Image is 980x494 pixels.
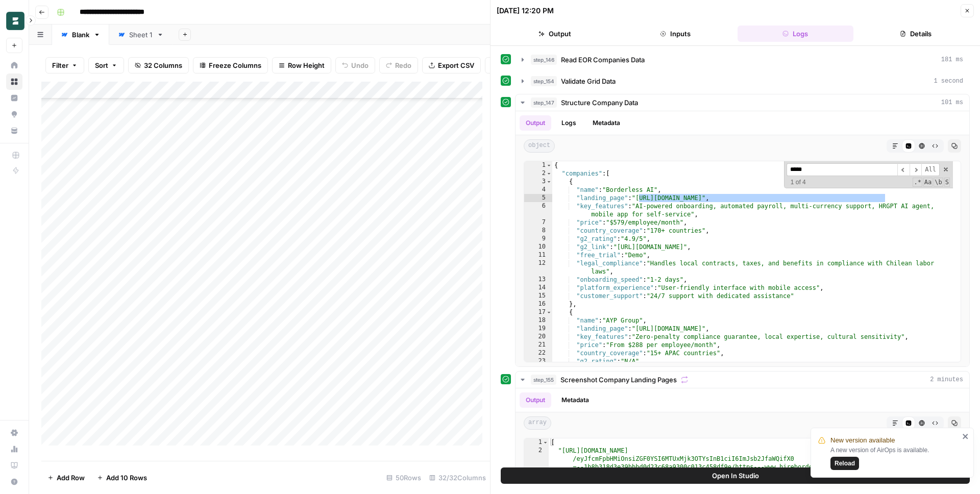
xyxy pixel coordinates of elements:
button: 101 ms [516,94,969,111]
button: Metadata [555,392,595,408]
button: Workspace: Borderless [6,8,22,34]
div: 101 ms [516,111,969,366]
img: Borderless Logo [6,12,24,30]
span: Toggle code folding, rows 1 through 11 [543,438,548,447]
button: Undo [335,57,375,73]
span: Redo [395,60,411,70]
div: A new version of AirOps is available. [830,446,959,470]
span: 32 Columns [144,60,182,70]
span: Row Height [288,60,325,70]
span: ​ [910,163,922,176]
span: Screenshot Company Landing Pages [560,375,677,385]
button: Add 10 Rows [91,470,153,486]
span: Undo [351,60,369,70]
a: Insights [6,90,22,106]
a: Settings [6,425,22,441]
span: Filter [52,60,68,70]
span: CaseSensitive Search [923,178,933,187]
div: 14 [524,284,552,292]
span: Read EOR Companies Data [561,55,645,65]
button: 1 second [516,73,969,89]
button: Reload [830,457,859,470]
div: 18 [524,316,552,325]
a: Usage [6,441,22,457]
button: Sort [88,57,124,73]
span: step_147 [531,97,557,108]
span: 181 ms [941,55,963,64]
div: 11 [524,251,552,259]
div: 2 [524,169,552,178]
span: step_155 [531,375,556,385]
span: step_146 [531,55,557,65]
button: Details [857,26,974,42]
span: Reload [835,459,855,468]
div: 4 [524,186,552,194]
div: 1 [524,438,549,447]
div: 3 [524,178,552,186]
div: 5 [524,194,552,202]
div: 2 [524,447,549,479]
div: 8 [524,227,552,235]
span: Whole Word Search [934,178,943,187]
div: 32/32 Columns [425,470,490,486]
span: Toggle code folding, rows 2 through 129 [546,169,552,178]
button: Output [520,115,551,131]
span: Sort [95,60,108,70]
div: 50 Rows [382,470,425,486]
button: Open In Studio [501,467,970,484]
button: 32 Columns [128,57,189,73]
button: Freeze Columns [193,57,268,73]
div: [DATE] 12:20 PM [497,6,554,16]
a: Learning Hub [6,457,22,474]
button: Output [520,392,551,408]
button: Help + Support [6,474,22,490]
span: Alt-Enter [921,163,940,176]
button: 2 minutes [516,372,969,388]
a: Home [6,57,22,73]
button: Logs [555,115,582,131]
div: 23 [524,357,552,365]
div: 15 [524,292,552,300]
div: 13 [524,276,552,284]
span: 1 of 4 [787,178,810,186]
span: ​ [897,163,910,176]
button: Row Height [272,57,331,73]
a: Sheet 1 [109,24,173,45]
span: object [524,139,555,153]
div: 10 [524,243,552,251]
span: Open In Studio [712,471,759,481]
div: 9 [524,235,552,243]
button: Export CSV [422,57,481,73]
span: 1 second [934,77,963,86]
div: 6 [524,202,552,218]
button: Output [497,26,613,42]
span: Export CSV [438,60,474,70]
button: Filter [45,57,84,73]
button: Metadata [586,115,626,131]
div: 20 [524,333,552,341]
span: 101 ms [941,98,963,107]
div: 19 [524,325,552,333]
div: 7 [524,218,552,227]
a: Your Data [6,122,22,139]
span: Search In Selection [944,178,950,187]
button: 181 ms [516,52,969,68]
span: step_154 [531,76,557,86]
span: Structure Company Data [561,97,638,108]
button: Logs [738,26,854,42]
a: Opportunities [6,106,22,122]
div: 21 [524,341,552,349]
span: Freeze Columns [209,60,261,70]
span: Toggle code folding, rows 3 through 16 [546,178,552,186]
span: Toggle code folding, rows 1 through 131 [546,161,552,169]
div: Sheet 1 [129,30,153,40]
div: 17 [524,308,552,316]
div: 22 [524,349,552,357]
button: Redo [379,57,418,73]
div: 16 [524,300,552,308]
span: Toggle code folding, rows 17 through 30 [546,308,552,316]
a: Browse [6,73,22,90]
a: Blank [52,24,109,45]
span: Add 10 Rows [106,473,147,483]
div: 1 [524,161,552,169]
